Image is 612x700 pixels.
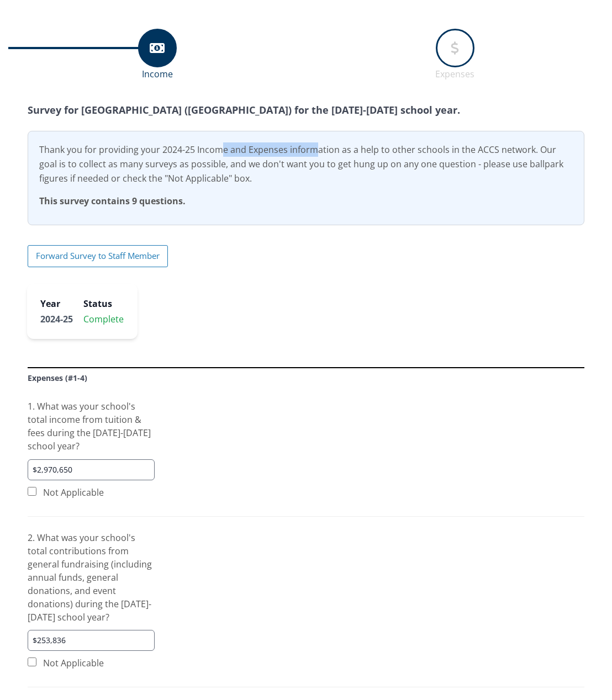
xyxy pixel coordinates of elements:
p: 1. What was your school's total income from tuition & fees during the [DATE]-[DATE] school year? [28,400,155,453]
div: Complete [83,312,124,326]
button: Forward Survey to Staff Member [28,245,168,267]
div: Year [40,297,81,310]
h3: Survey for [GEOGRAPHIC_DATA] ([GEOGRAPHIC_DATA]) for the [DATE]-[DATE] school year. [28,96,584,118]
p: Thank you for providing your 2024-25 Income and Expenses information as a help to other schools i... [39,142,573,185]
label: Not Applicable [43,486,104,499]
p: This survey contains 9 questions. [39,194,573,208]
div: Status [83,297,124,310]
a: Expenses [306,29,604,81]
p: 2. What was your school's total contributions from general fundraising (including annual funds, g... [28,531,155,624]
a: Income [8,29,306,81]
div: 2024-25 [40,312,81,326]
span: Income [142,67,173,81]
span: Expenses [435,67,474,81]
strong: Expenses (#1-4) [28,373,87,383]
label: Not Applicable [43,656,104,670]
